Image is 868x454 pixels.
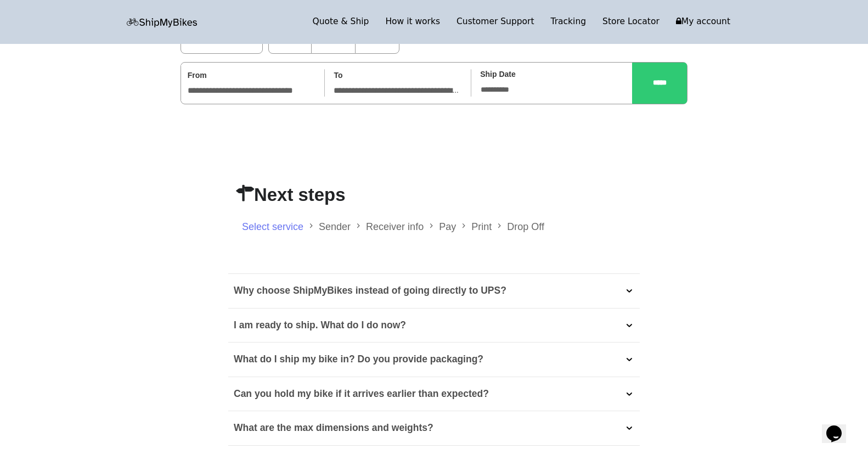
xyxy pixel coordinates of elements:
img: letsbox [127,18,198,27]
li: Drop Off [507,217,544,236]
label: To [334,69,342,82]
p: What are the max dimensions and weights? [234,419,433,437]
a: Select service [242,221,303,232]
li: Sender [319,217,366,236]
h2: Next steps [236,184,632,213]
a: Quote & Ship [305,14,377,30]
a: Customer Support [448,14,543,30]
label: From [188,69,207,82]
a: Store Locator [594,14,668,30]
li: Pay [439,217,471,236]
li: Print [471,217,507,236]
a: How it works [377,14,448,30]
label: Ship Date [480,68,516,81]
iframe: chat widget [822,410,857,443]
a: My account [668,14,739,30]
p: Why choose ShipMyBikes instead of going directly to UPS? [234,282,506,300]
a: Tracking [543,14,595,30]
li: Receiver info [366,217,439,236]
p: What do I ship my bike in? Do you provide packaging? [234,351,483,368]
p: I am ready to ship. What do I do now? [234,317,406,334]
p: Can you hold my bike if it arrives earlier than expected? [234,385,489,403]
